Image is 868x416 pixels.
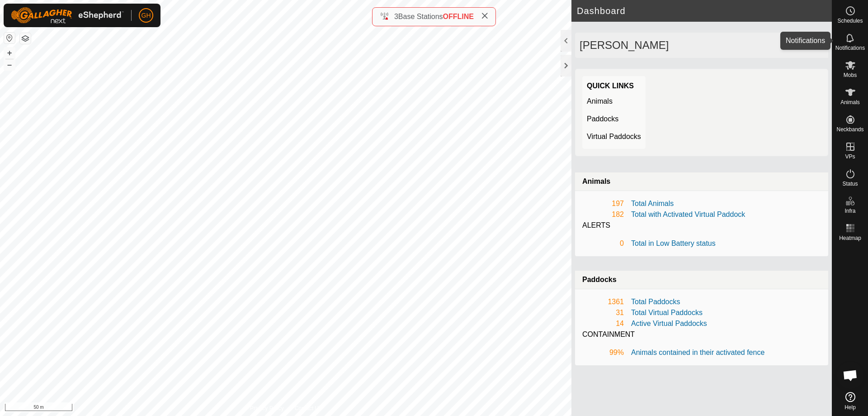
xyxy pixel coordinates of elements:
[836,127,863,132] span: Neckbands
[631,349,764,356] a: Animals contained in their activated fence
[631,309,703,316] a: Total Virtual Paddocks
[582,296,624,307] div: 1361
[582,220,821,231] div: ALERTS
[582,307,624,318] div: 31
[631,239,716,247] a: Total in Low Battery status
[840,100,860,105] span: Animals
[845,154,855,159] span: VPs
[4,48,15,58] button: +
[398,13,443,20] span: Base Stations
[295,404,321,412] a: Contact Us
[11,7,124,24] img: Gallagher Logo
[587,133,641,140] a: Virtual Paddocks
[582,209,624,220] div: 182
[142,11,151,20] span: GH
[844,72,857,78] span: Mobs
[582,329,821,340] div: CONTAINMENT
[631,320,707,327] a: Active Virtual Paddocks
[587,82,634,90] strong: Quick Links
[582,318,624,329] div: 14
[575,33,828,58] div: [PERSON_NAME]
[443,13,474,20] span: OFFLINE
[631,200,674,207] a: Total Animals
[4,59,15,70] button: –
[250,404,284,412] a: Privacy Policy
[582,347,624,358] div: 99%
[4,33,15,43] button: Reset Map
[582,198,624,209] div: 197
[20,33,31,44] button: Map Layers
[842,181,858,186] span: Status
[582,276,617,283] strong: Paddocks
[832,388,868,414] a: Help
[587,97,613,105] a: Animals
[631,210,745,218] a: Total with Activated Virtual Paddock
[839,235,861,241] span: Heatmap
[844,405,856,410] span: Help
[582,177,610,185] strong: Animals
[837,18,863,24] span: Schedules
[582,238,624,249] div: 0
[577,5,832,16] h2: Dashboard
[844,208,855,214] span: Infra
[631,298,680,306] a: Total Paddocks
[394,13,398,20] span: 3
[837,362,864,389] div: Open chat
[835,45,865,51] span: Notifications
[587,115,618,123] a: Paddocks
